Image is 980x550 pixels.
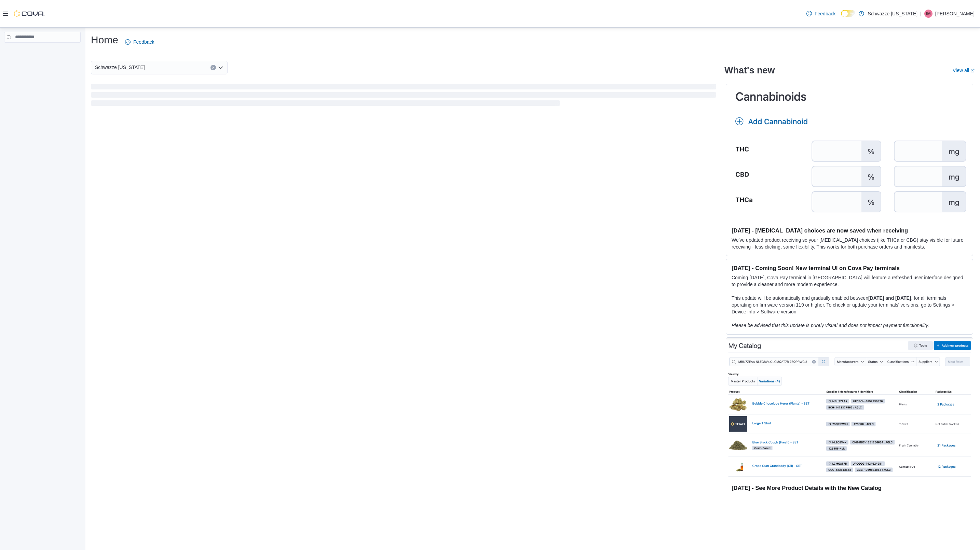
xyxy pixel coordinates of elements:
[4,44,81,60] nav: Complex example
[91,33,118,47] h1: Home
[724,65,775,76] h2: What's new
[210,65,216,70] button: Clear input
[732,484,967,491] h3: [DATE] - See More Product Details with the New Catalog
[14,10,44,17] img: Cova
[924,10,933,18] div: Ian Morrisey
[970,69,975,73] svg: External link
[732,274,967,288] p: Coming [DATE], Cova Pay terminal in [GEOGRAPHIC_DATA] will feature a refreshed user interface des...
[133,39,154,45] span: Feedback
[122,35,157,49] a: Feedback
[841,10,855,17] input: Dark Mode
[815,10,835,17] span: Feedback
[868,295,911,301] strong: [DATE] and [DATE]
[732,265,967,271] h3: [DATE] - Coming Soon! New terminal UI on Cova Pay terminals
[732,323,929,328] em: Please be advised that this update is purely visual and does not impact payment functionality.
[732,494,967,521] p: Managing your product catalog just got easier. Our new Catalog (Beta) puts more information at yo...
[732,237,967,250] p: We've updated product receiving so your [MEDICAL_DATA] choices (like THCa or CBG) stay visible fo...
[926,10,930,18] span: IM
[953,68,975,73] a: View allExternal link
[91,85,716,107] span: Loading
[804,7,838,20] a: Feedback
[732,227,967,234] h3: [DATE] - [MEDICAL_DATA] choices are now saved when receiving
[218,65,223,70] button: Open list of options
[732,295,967,315] p: This update will be automatically and gradually enabled between , for all terminals operating on ...
[95,63,145,71] span: Schwazze [US_STATE]
[868,10,917,18] p: Schwazze [US_STATE]
[935,10,975,18] p: [PERSON_NAME]
[920,10,922,18] p: |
